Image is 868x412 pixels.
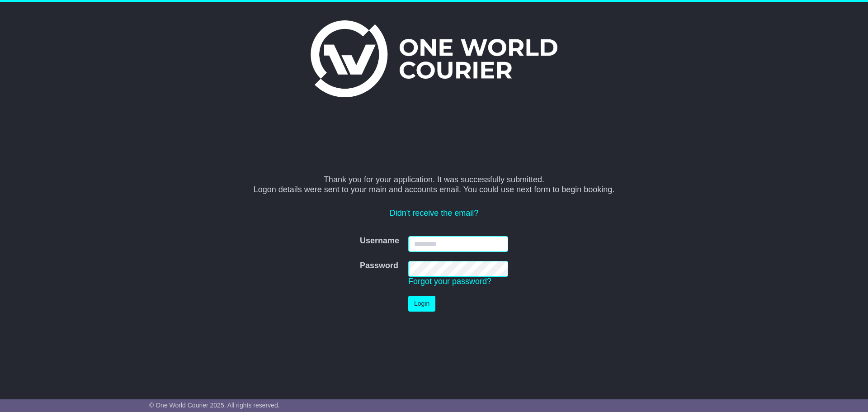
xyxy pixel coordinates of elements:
label: Username [360,236,399,246]
img: One World [311,20,557,97]
span: © One World Courier 2025. All rights reserved. [149,402,280,409]
span: Thank you for your application. It was successfully submitted. Logon details were sent to your ma... [254,175,615,194]
a: Forgot your password? [408,277,491,286]
a: Didn't receive the email? [390,208,479,218]
label: Password [360,261,398,271]
button: Login [408,296,435,312]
